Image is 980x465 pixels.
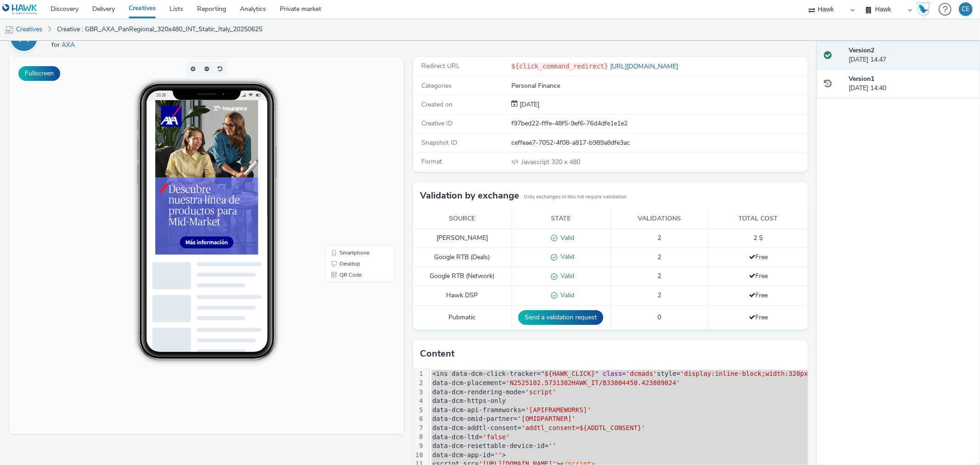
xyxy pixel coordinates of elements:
div: data-dcm-ltd= [430,433,863,442]
a: Creative : GBR_AXA_PanRegional_320x480_INT_Static_Italy_20250625 [52,18,267,40]
img: Hawk Academy [917,2,930,17]
div: ceffeae7-7052-4f08-a817-b989a8dfe3ac [511,138,806,147]
span: Redirect URL [421,62,460,70]
th: Validations [610,210,709,228]
button: Send a validation request [518,310,603,325]
span: Valid [557,252,574,261]
div: CE [962,2,970,16]
div: 10 [413,451,425,460]
strong: Version 1 [849,74,874,83]
strong: Version 2 [849,46,874,55]
div: f97bed22-fffe-48f5-9ef6-76d4dfe1e1e2 [511,119,806,128]
span: Free [749,253,768,261]
th: Total cost [709,210,808,228]
div: data-dcm-app-id= > [430,451,863,460]
span: for [51,40,62,49]
span: QR Code [330,215,352,221]
span: 'N2525102.5731382HAWK_IT/B33804450.423809824' [506,379,680,386]
span: 0 [657,313,661,322]
div: data-dcm-api-frameworks= [430,406,863,415]
div: 9 [413,442,425,451]
li: QR Code [318,212,383,223]
span: 'dcmads' [626,370,657,377]
a: [URL][DOMAIN_NAME] [608,62,682,71]
div: 4 [413,397,425,406]
div: <ins data-dcm-click-tracker= = style= [430,369,863,379]
div: data-dcm-placement= [430,379,863,388]
img: mobile [5,25,14,34]
span: Desktop [330,204,351,210]
div: [DATE] 14:47 [849,46,973,65]
div: Creation 25 June 2025, 14:40 [518,100,539,109]
td: [PERSON_NAME] [413,228,512,248]
span: Categories [421,81,452,90]
li: Desktop [318,201,383,212]
span: '' [549,442,556,449]
span: 'display:inline-block;width:320px;height:480px' [680,370,862,377]
span: Free [749,291,768,300]
div: 8 [413,432,425,442]
th: State [511,210,610,228]
a: Hawk Academy [917,2,934,17]
button: Fullscreen [18,66,60,81]
span: 'addtl_consent=${ADDTL_CONSENT}' [521,424,646,431]
span: 2 $ [753,233,763,242]
span: Valid [557,291,574,300]
div: 7 [413,424,425,433]
span: 2 [657,253,661,261]
span: '[OMIDPARTNER]' [517,415,575,422]
div: Personal Finance [511,81,806,91]
span: Snapshot ID [421,138,457,147]
li: Smartphone [318,190,383,201]
td: Pubmatic [413,305,512,329]
th: Source [413,210,512,228]
div: data-dcm-https-only [430,397,863,406]
div: 3 [413,388,425,397]
div: data-dcm-addtl-consent= [430,424,863,433]
span: Valid [557,233,574,242]
div: data-dcm-resettable-device-id= [430,442,863,451]
span: class [603,370,622,377]
div: data-dcm-omid-partner= [430,414,863,424]
span: [DATE] [518,100,539,109]
div: 6 [413,414,425,424]
img: undefined Logo [2,4,38,15]
h3: Content [420,347,454,361]
span: "${HAWK_CLICK}" [541,370,599,377]
span: 2 [657,291,661,300]
span: '[APIFRAMEWORKS]' [525,406,591,414]
div: data-dcm-rendering-mode= [430,388,863,397]
code: ${click_command_redirect} [511,62,608,70]
div: 2 [413,379,425,388]
td: Hawk DSP [413,286,512,306]
span: Smartphone [330,193,360,198]
span: Format [421,157,442,166]
td: Google RTB (Deals) [413,248,512,267]
span: '' [494,451,502,459]
h3: Validation by exchange [420,189,519,203]
span: Free [749,313,768,322]
td: Google RTB (Network) [413,267,512,286]
span: Created on [421,100,453,109]
span: Valid [557,272,574,280]
span: 320 x 480 [521,158,580,166]
span: 'script' [525,388,556,396]
div: 1 [413,369,425,379]
div: 5 [413,406,425,415]
a: A [9,33,42,42]
span: 10:26 [147,35,157,40]
span: Creative ID [421,119,453,128]
span: 2 [657,233,661,242]
span: 2 [657,272,661,280]
span: 'false' [483,433,510,441]
a: AXA [62,40,79,49]
span: Free [749,272,768,280]
small: Only exchanges in this list require validation [524,193,626,201]
span: Javascript [521,158,551,166]
div: [DATE] 14:40 [849,74,973,93]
